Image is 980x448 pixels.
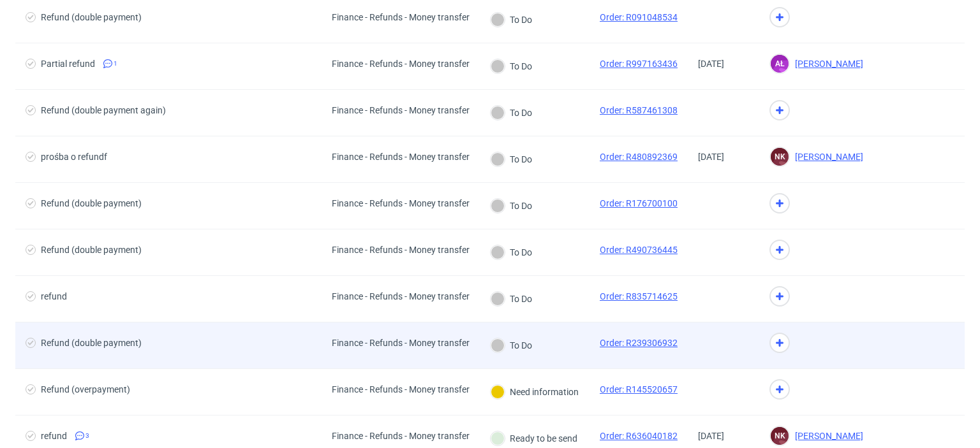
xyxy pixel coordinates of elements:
[491,152,532,166] div: To Do
[600,338,678,348] a: Order: R239306932
[491,338,532,352] div: To Do
[491,199,532,213] div: To Do
[600,12,678,22] a: Order: R091048534
[771,148,789,166] figcaption: NK
[698,59,724,69] span: [DATE]
[600,59,678,69] a: Order: R997163436
[491,13,532,27] div: To Do
[698,431,724,441] span: [DATE]
[491,292,532,306] div: To Do
[600,291,678,301] a: Order: R835714625
[491,431,577,445] div: Ready to be send
[332,431,470,441] div: Finance - Refunds - Money transfer
[332,245,470,255] div: Finance - Refunds - Money transfer
[332,105,470,115] div: Finance - Refunds - Money transfer
[41,59,95,69] div: Partial refund
[600,245,678,255] a: Order: R490736445
[600,384,678,394] a: Order: R145520657
[41,291,67,301] div: refund
[771,55,789,73] figcaption: AŁ
[41,198,142,208] div: Refund (double payment)
[600,198,678,208] a: Order: R176700100
[491,385,579,399] div: Need information
[332,198,470,208] div: Finance - Refunds - Money transfer
[332,152,470,162] div: Finance - Refunds - Money transfer
[491,245,532,259] div: To Do
[491,59,532,73] div: To Do
[790,431,863,441] span: [PERSON_NAME]
[41,105,166,115] div: Refund (double payment again)
[332,384,470,394] div: Finance - Refunds - Money transfer
[41,431,67,441] div: refund
[790,59,863,69] span: [PERSON_NAME]
[332,338,470,348] div: Finance - Refunds - Money transfer
[790,152,863,162] span: [PERSON_NAME]
[698,152,724,162] span: [DATE]
[41,152,107,162] div: prośba o refundf
[41,338,142,348] div: Refund (double payment)
[41,245,142,255] div: Refund (double payment)
[600,152,678,162] a: Order: R480892369
[114,59,117,69] span: 1
[85,431,89,441] span: 3
[332,291,470,301] div: Finance - Refunds - Money transfer
[41,384,130,394] div: Refund (overpayment)
[600,105,678,115] a: Order: R587461308
[332,12,470,22] div: Finance - Refunds - Money transfer
[491,106,532,120] div: To Do
[771,427,789,445] figcaption: NK
[41,12,142,22] div: Refund (double payment)
[332,59,470,69] div: Finance - Refunds - Money transfer
[600,431,678,441] a: Order: R636040182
